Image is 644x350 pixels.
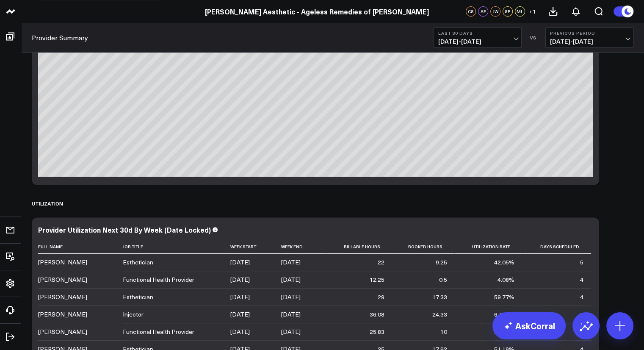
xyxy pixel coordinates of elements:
[438,38,517,45] span: [DATE] - [DATE]
[281,275,301,284] div: [DATE]
[370,328,384,336] div: 25.83
[580,310,583,319] div: 5
[522,240,591,254] th: Days Scheduled
[38,328,87,336] div: [PERSON_NAME]
[494,258,514,267] div: 42.05%
[281,328,301,336] div: [DATE]
[230,328,249,336] div: [DATE]
[370,275,384,284] div: 12.25
[38,310,87,319] div: [PERSON_NAME]
[230,240,281,254] th: Week Start
[326,240,392,254] th: Billable Hours
[580,293,583,301] div: 4
[38,275,87,284] div: [PERSON_NAME]
[440,328,447,336] div: 10
[503,6,513,17] div: SP
[432,310,447,319] div: 24.33
[545,28,633,48] button: Previous Period[DATE]-[DATE]
[123,240,230,254] th: Job Title
[498,275,514,284] div: 4.08%
[32,33,88,42] a: Provider Summary
[494,310,514,319] div: 67.43%
[526,35,541,40] div: VS
[123,258,153,267] div: Esthetician
[550,31,629,36] b: Previous Period
[32,194,63,213] div: UTILIZATION
[478,6,488,17] div: AF
[466,6,476,17] div: CS
[38,240,123,254] th: Full Name
[392,240,455,254] th: Booked Hours
[281,258,301,267] div: [DATE]
[230,258,249,267] div: [DATE]
[281,240,326,254] th: Week End
[230,310,249,319] div: [DATE]
[580,275,583,284] div: 4
[580,258,583,267] div: 5
[438,31,517,36] b: Last 30 Days
[123,275,194,284] div: Functional Health Provider
[494,293,514,301] div: 59.77%
[378,258,384,267] div: 22
[230,293,249,301] div: [DATE]
[205,7,429,16] a: [PERSON_NAME] Aesthetic - Ageless Remedies of [PERSON_NAME]
[550,38,629,45] span: [DATE] - [DATE]
[490,6,500,17] div: JW
[281,310,301,319] div: [DATE]
[123,293,153,301] div: Esthetician
[527,6,537,17] button: +1
[378,293,384,301] div: 29
[123,328,194,336] div: Functional Health Provider
[38,293,87,301] div: [PERSON_NAME]
[515,6,525,17] div: ML
[370,310,384,319] div: 36.08
[123,310,144,319] div: Injector
[435,258,447,267] div: 9.25
[454,240,522,254] th: Utilization Rate
[281,293,301,301] div: [DATE]
[38,258,87,267] div: [PERSON_NAME]
[434,28,522,48] button: Last 30 Days[DATE]-[DATE]
[230,275,249,284] div: [DATE]
[432,293,447,301] div: 17.33
[38,225,211,234] div: Provider Utilization Next 30d By Week (Date Locked)
[439,275,447,284] div: 0.5
[492,312,566,339] a: AskCorral
[529,8,536,14] span: + 1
